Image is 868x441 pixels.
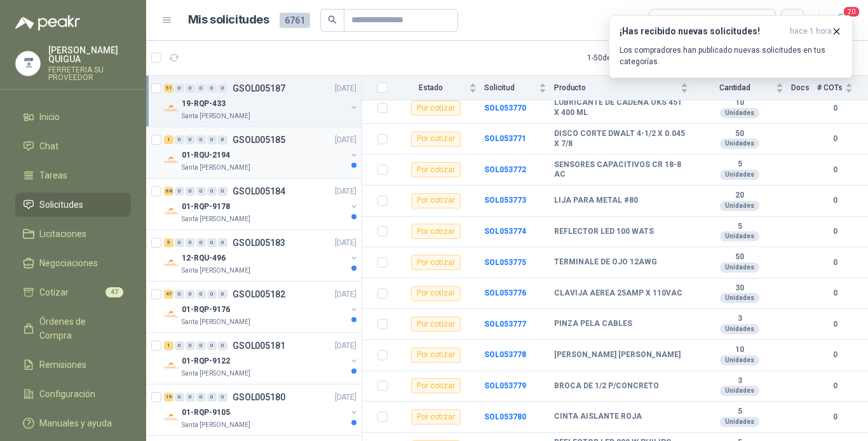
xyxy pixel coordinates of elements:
[657,13,684,27] div: Todas
[817,164,853,176] b: 0
[411,286,461,301] div: Por cotizar
[15,309,131,348] a: Órdenes de Compra
[817,133,853,145] b: 0
[207,290,217,299] div: 0
[554,350,681,360] b: [PERSON_NAME] [PERSON_NAME]
[164,84,173,93] div: 51
[720,108,759,118] div: Unidades
[164,393,173,402] div: 19
[15,105,131,129] a: Inicio
[186,341,195,350] div: 0
[817,380,853,392] b: 0
[15,411,131,435] a: Manuales y ayuda
[188,11,269,29] h1: Mis solicitudes
[720,139,759,149] div: Unidades
[186,238,195,247] div: 0
[196,135,206,144] div: 0
[175,341,184,350] div: 0
[720,355,759,365] div: Unidades
[182,304,230,316] p: 01-RQP-9176
[696,222,783,232] b: 5
[39,256,98,270] span: Negociaciones
[554,83,678,92] span: Producto
[186,135,195,144] div: 0
[233,393,285,402] p: GSOL005180
[164,101,179,116] img: Company Logo
[335,237,356,249] p: [DATE]
[164,238,173,247] div: 5
[720,170,759,180] div: Unidades
[335,340,356,352] p: [DATE]
[720,386,759,396] div: Unidades
[182,98,226,110] p: 19-RQP-433
[207,187,217,196] div: 0
[218,341,227,350] div: 0
[696,345,783,355] b: 10
[484,134,526,143] b: SOL053771
[182,407,230,419] p: 01-RQP-9105
[164,135,173,144] div: 1
[186,393,195,402] div: 0
[696,252,783,262] b: 50
[164,204,179,219] img: Company Logo
[554,227,654,237] b: REFLECTOR LED 100 WATS
[620,44,842,67] p: Los compradores han publicado nuevas solicitudes en tus categorías.
[484,104,526,112] b: SOL053770
[395,83,466,92] span: Estado
[186,290,195,299] div: 0
[411,162,461,177] div: Por cotizar
[554,319,632,329] b: PINZA PELA CABLES
[720,417,759,427] div: Unidades
[554,76,696,100] th: Producto
[218,135,227,144] div: 0
[39,416,112,430] span: Manuales y ayuda
[218,393,227,402] div: 0
[335,288,356,301] p: [DATE]
[175,187,184,196] div: 0
[817,411,853,423] b: 0
[182,420,250,430] p: Santa [PERSON_NAME]
[164,390,359,430] a: 19 0 0 0 0 0 GSOL005180[DATE] Company Logo01-RQP-9105Santa [PERSON_NAME]
[39,227,86,241] span: Licitaciones
[484,76,554,100] th: Solicitud
[411,316,461,332] div: Por cotizar
[15,251,131,275] a: Negociaciones
[233,238,285,247] p: GSOL005183
[817,349,853,361] b: 0
[182,369,250,379] p: Santa [PERSON_NAME]
[182,201,230,213] p: 01-RQP-9178
[164,290,173,299] div: 47
[554,412,642,422] b: CINTA AISLANTE ROJA
[196,238,206,247] div: 0
[696,283,783,294] b: 30
[15,353,131,377] a: Remisiones
[696,98,783,108] b: 10
[484,381,526,390] a: SOL053779
[164,187,173,196] div: 68
[696,129,783,139] b: 50
[15,222,131,246] a: Licitaciones
[196,187,206,196] div: 0
[39,358,86,372] span: Remisiones
[218,238,227,247] div: 0
[554,196,638,206] b: LIJA PARA METAL #80
[484,320,526,329] a: SOL053777
[817,226,853,238] b: 0
[182,214,250,224] p: Santa [PERSON_NAME]
[696,376,783,386] b: 3
[335,186,356,198] p: [DATE]
[484,83,536,92] span: Solicitud
[182,317,250,327] p: Santa [PERSON_NAME]
[186,187,195,196] div: 0
[411,132,461,147] div: Por cotizar
[484,165,526,174] a: SOL053772
[280,13,310,28] span: 6761
[335,83,356,95] p: [DATE]
[554,160,688,180] b: SENSORES CAPACITIVOS CR 18-8 AC
[817,102,853,114] b: 0
[484,288,526,297] b: SOL053776
[164,235,359,276] a: 5 0 0 0 0 0 GSOL005183[DATE] Company Logo12-RQU-496Santa [PERSON_NAME]
[411,378,461,393] div: Por cotizar
[335,391,356,404] p: [DATE]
